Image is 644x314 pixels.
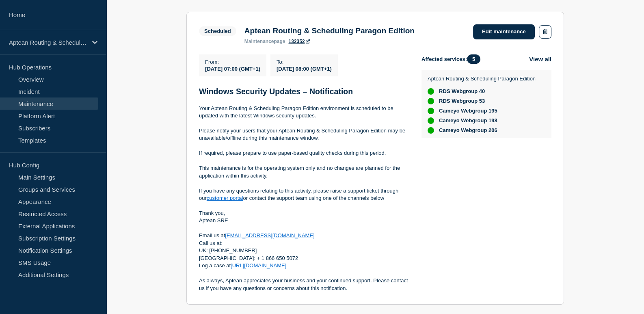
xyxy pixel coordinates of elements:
[421,54,484,64] span: Affected services:
[428,76,536,82] p: Aptean Routing & Scheduling Paragon Edition
[199,26,236,36] span: Scheduled
[199,262,408,269] p: Log a case at
[199,277,408,292] p: As always, Aptean appreciates your business and your continued support. Please contact us if you ...
[244,39,274,44] span: maintenance
[467,54,480,64] span: 5
[428,88,434,95] div: up
[199,217,408,224] p: Aptean SRE
[473,24,535,39] a: Edit maintenance
[244,39,285,44] p: page
[205,59,260,65] p: From :
[244,26,415,35] h3: Aptean Routing & Scheduling Paragon Edition
[225,232,314,238] a: [EMAIL_ADDRESS][DOMAIN_NAME]
[199,105,408,120] p: Your Aptean Routing & Scheduling Paragon Edition environment is scheduled to be updated with the ...
[428,127,434,134] div: up
[428,117,434,124] div: up
[439,88,485,95] span: RDS Webgroup 40
[199,210,408,217] p: Thank you,
[199,87,353,96] strong: Windows Security Updates – Notification
[439,117,497,124] span: Cameyo Webgroup 198
[529,54,551,64] button: View all
[439,98,485,104] span: RDS Webgroup 53
[9,39,87,46] p: Aptean Routing & Scheduling Paragon Edition
[199,127,408,142] p: Please notify your users that your Aptean Routing & Scheduling Paragon Edition may be unavailable...
[428,98,434,104] div: up
[277,59,332,65] p: To :
[439,127,497,134] span: Cameyo Webgroup 206
[231,262,286,269] a: [URL][DOMAIN_NAME]
[199,187,408,202] p: If you have any questions relating to this activity, please raise a support ticket through our or...
[199,255,408,262] p: [GEOGRAPHIC_DATA]: + 1 866 650 5072
[199,232,408,239] p: Email us at
[199,247,408,254] p: UK: [PHONE_NUMBER]
[439,108,497,114] span: Cameyo Webgroup 195
[207,195,243,201] a: customer portal
[288,39,309,44] a: 132352
[428,108,434,114] div: up
[205,66,260,72] span: [DATE] 07:00 (GMT+1)
[199,149,408,157] p: If required, please prepare to use paper-based quality checks during this period.
[277,66,332,72] span: [DATE] 08:00 (GMT+1)
[199,240,408,247] p: Call us at:
[199,165,408,180] p: This maintenance is for the operating system only and no changes are planned for the application ...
